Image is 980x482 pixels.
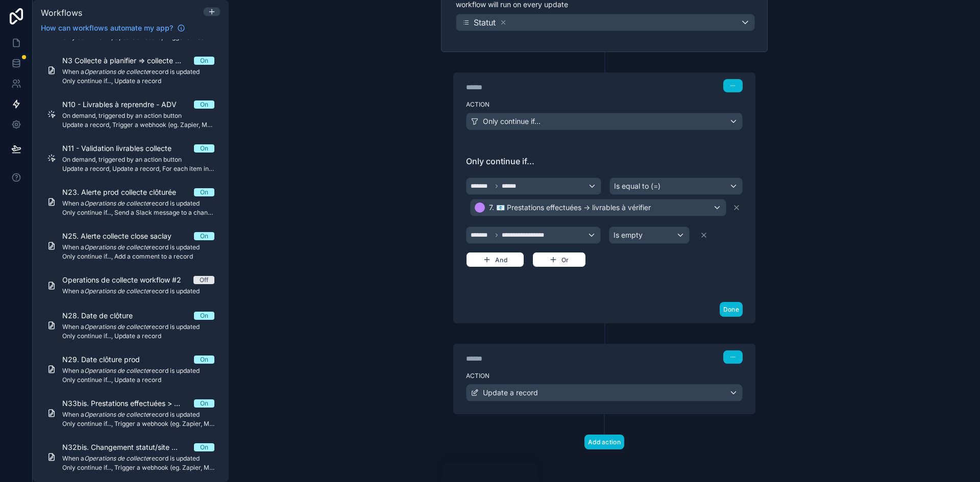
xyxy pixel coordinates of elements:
[466,155,743,167] span: Only continue if...
[489,202,651,213] span: 7. 📧 Prestations effectuées -> livrables à vérifier
[466,372,743,380] label: Action
[466,100,743,109] label: Action
[474,16,496,29] span: Statut
[609,226,689,244] button: Is empty
[470,199,726,216] button: 7. 📧 Prestations effectuées -> livrables à vérifier
[614,181,660,191] span: Is equal to (=)
[41,23,173,33] span: How can workflows automate my app?
[466,113,743,130] button: Only continue if...
[456,14,755,31] button: Statut
[609,177,743,195] button: Is equal to (=)
[483,388,538,398] span: Update a record
[466,384,743,401] button: Update a record
[466,252,524,267] button: And
[483,116,541,126] span: Only continue if...
[614,230,643,240] span: Is empty
[37,23,189,33] a: How can workflows automate my app?
[720,302,743,317] button: Done
[584,435,624,449] button: Add action
[532,252,586,267] button: Or
[41,8,82,18] span: Workflows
